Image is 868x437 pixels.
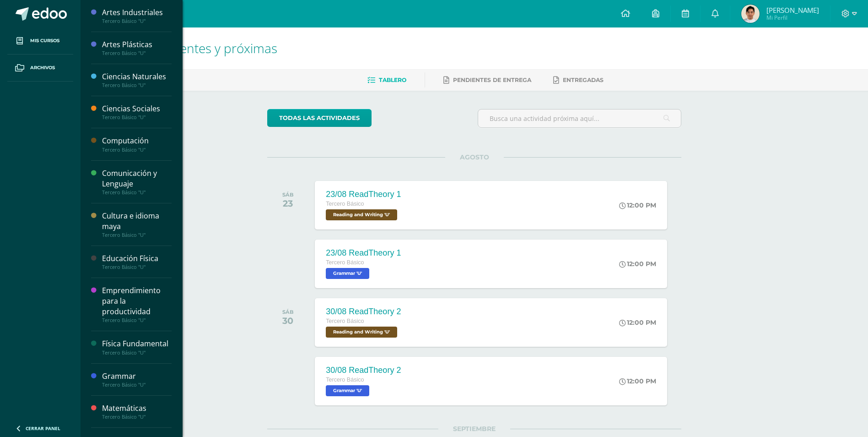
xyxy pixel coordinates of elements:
[102,211,172,238] a: Cultura e idioma mayaTercero Básico "U"
[102,147,172,153] div: Tercero Básico "U"
[92,39,277,57] span: Actividades recientes y próximas
[326,209,397,220] span: Reading and Writing 'U'
[619,377,656,385] div: 12:00 PM
[30,37,59,44] span: Mis cursos
[326,259,364,266] span: Tercero Básico
[445,153,504,161] span: AGOSTO
[282,198,294,209] div: 23
[326,327,397,338] span: Reading and Writing 'U'
[563,76,604,83] span: Entregadas
[741,5,760,23] img: 3ef5ddf9f422fdfcafeb43ddfbc22940.png
[7,27,73,55] a: Mis cursos
[102,7,172,18] div: Artes Industriales
[443,73,531,87] a: Pendientes de entrega
[7,55,73,82] a: Archivos
[102,168,172,189] div: Comunicación y Lenguaje
[326,307,401,317] div: 30/08 ReadTheory 2
[102,50,172,56] div: Tercero Básico "U"
[102,403,172,420] a: MatemáticasTercero Básico "U"
[102,211,172,232] div: Cultura e idioma maya
[326,318,364,324] span: Tercero Básico
[102,403,172,414] div: Matemáticas
[438,425,510,433] span: SEPTIEMBRE
[102,317,172,323] div: Tercero Básico "U"
[553,73,604,87] a: Entregadas
[102,253,172,264] div: Educación Física
[478,109,681,127] input: Busca una actividad próxima aquí...
[102,71,172,82] div: Ciencias Naturales
[619,260,656,268] div: 12:00 PM
[102,104,172,114] div: Ciencias Sociales
[102,264,172,270] div: Tercero Básico "U"
[102,232,172,238] div: Tercero Básico "U"
[267,109,372,127] a: todas las Actividades
[766,14,819,22] span: Mi Perfil
[26,425,60,432] span: Cerrar panel
[326,190,401,199] div: 23/08 ReadTheory 1
[102,414,172,420] div: Tercero Básico "U"
[102,350,172,356] div: Tercero Básico "U"
[102,114,172,120] div: Tercero Básico "U"
[102,136,172,153] a: ComputaciónTercero Básico "U"
[102,71,172,88] a: Ciencias NaturalesTercero Básico "U"
[102,39,172,50] div: Artes Plásticas
[102,371,172,388] a: GrammarTercero Básico "U"
[326,248,401,258] div: 23/08 ReadTheory 1
[619,201,656,209] div: 12:00 PM
[102,253,172,270] a: Educación FísicaTercero Básico "U"
[619,318,656,327] div: 12:00 PM
[102,382,172,388] div: Tercero Básico "U"
[282,309,294,315] div: SÁB
[102,285,172,323] a: Emprendimiento para la productividadTercero Básico "U"
[102,339,172,355] a: Física FundamentalTercero Básico "U"
[102,189,172,196] div: Tercero Básico "U"
[326,366,401,375] div: 30/08 ReadTheory 2
[30,64,55,71] span: Archivos
[367,73,406,87] a: Tablero
[102,104,172,120] a: Ciencias SocialesTercero Básico "U"
[102,136,172,146] div: Computación
[102,168,172,196] a: Comunicación y LenguajeTercero Básico "U"
[766,5,819,15] span: [PERSON_NAME]
[326,268,369,279] span: Grammar 'U'
[326,385,369,396] span: Grammar 'U'
[326,377,364,383] span: Tercero Básico
[102,339,172,349] div: Física Fundamental
[282,191,294,198] div: SÁB
[102,39,172,56] a: Artes PlásticasTercero Básico "U"
[102,7,172,24] a: Artes IndustrialesTercero Básico "U"
[282,315,294,326] div: 30
[379,76,406,83] span: Tablero
[102,82,172,88] div: Tercero Básico "U"
[326,201,364,207] span: Tercero Básico
[102,371,172,382] div: Grammar
[102,18,172,24] div: Tercero Básico "U"
[102,285,172,317] div: Emprendimiento para la productividad
[453,76,531,83] span: Pendientes de entrega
